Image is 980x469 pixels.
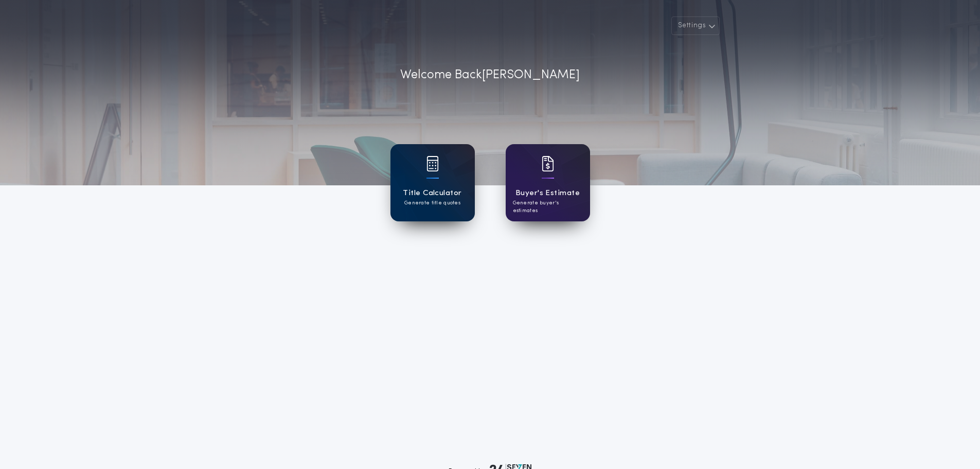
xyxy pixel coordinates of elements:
[513,199,583,215] p: Generate buyer's estimates
[671,16,720,35] button: Settings
[404,199,460,207] p: Generate title quotes
[542,156,554,171] img: card icon
[403,187,461,199] h1: Title Calculator
[400,66,580,84] p: Welcome Back [PERSON_NAME]
[506,144,590,221] a: card iconBuyer's EstimateGenerate buyer's estimates
[390,144,475,221] a: card iconTitle CalculatorGenerate title quotes
[426,156,439,171] img: card icon
[515,187,580,199] h1: Buyer's Estimate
